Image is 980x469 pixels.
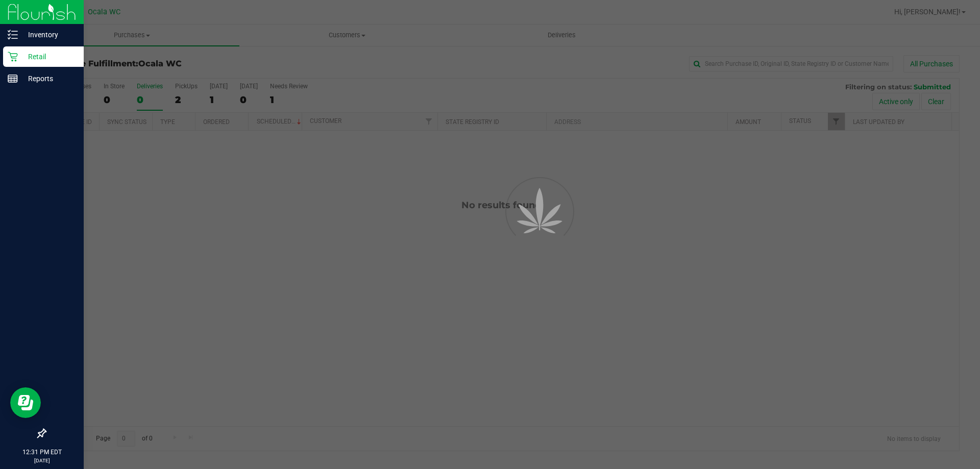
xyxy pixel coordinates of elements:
p: [DATE] [5,457,79,464]
inline-svg: Retail [8,52,18,62]
inline-svg: Reports [8,73,18,84]
p: 12:31 PM EDT [5,448,79,457]
p: Inventory [18,29,79,41]
inline-svg: Inventory [8,30,18,40]
p: Reports [18,72,79,85]
iframe: Resource center [10,387,41,418]
p: Retail [18,51,79,63]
